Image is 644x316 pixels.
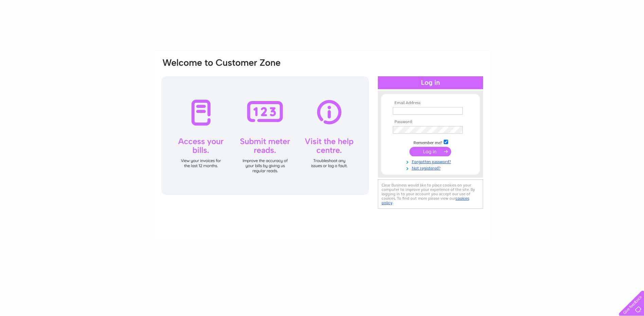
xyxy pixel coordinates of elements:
[378,179,483,209] div: Clear Business would like to place cookies on your computer to improve your experience of the sit...
[409,147,451,156] input: Submit
[382,196,469,205] a: cookies policy
[391,139,470,145] td: Remember me?
[391,101,470,105] th: Email Address:
[393,164,470,171] a: Not registered?
[393,158,470,164] a: Forgotten password?
[391,120,470,124] th: Password:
